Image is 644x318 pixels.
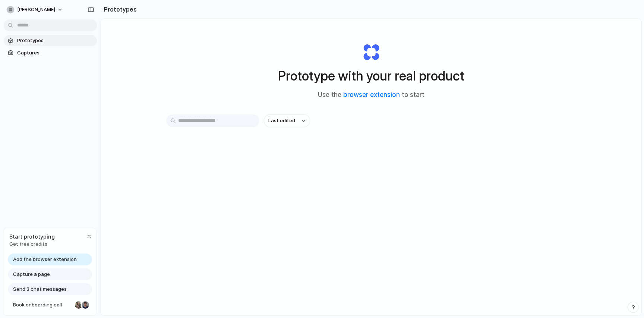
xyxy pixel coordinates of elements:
[343,91,400,98] a: browser extension
[13,286,67,293] span: Send 3 chat messages
[318,90,424,100] span: Use the to start
[81,300,90,309] div: Christian Iacullo
[4,47,97,59] a: Captures
[13,256,77,263] span: Add the browser extension
[13,301,72,309] span: Book onboarding call
[17,6,55,13] span: [PERSON_NAME]
[268,117,295,125] span: Last edited
[9,240,55,248] span: Get free credits
[8,299,92,311] a: Book onboarding call
[17,37,94,44] span: Prototypes
[4,4,67,16] button: [PERSON_NAME]
[101,5,137,14] h2: Prototypes
[278,66,464,86] h1: Prototype with your real product
[17,49,94,57] span: Captures
[74,300,83,309] div: Nicole Kubica
[4,35,97,46] a: Prototypes
[13,271,50,278] span: Capture a page
[9,233,55,240] span: Start prototyping
[264,114,310,127] button: Last edited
